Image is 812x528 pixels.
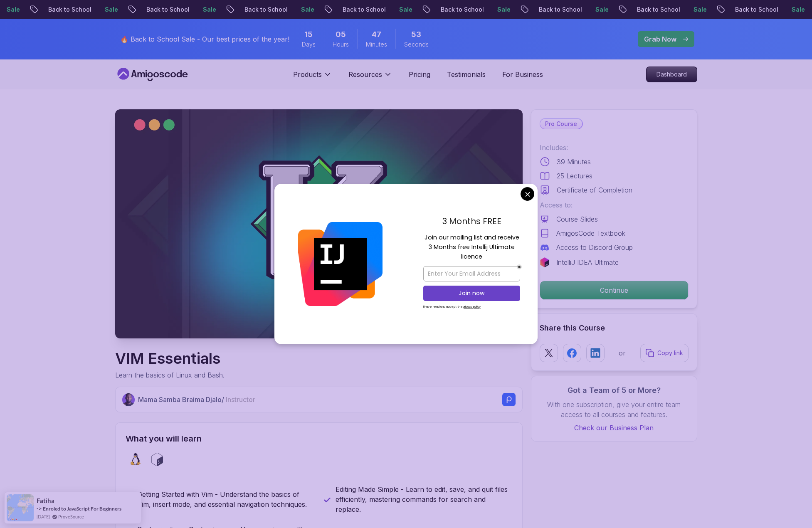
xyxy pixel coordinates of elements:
[502,69,543,79] a: For Business
[120,34,289,44] p: 🔥 Back to School Sale - Our best prices of the year!
[556,228,625,238] p: AmigosCode Textbook
[302,40,316,49] span: Days
[485,5,512,14] p: Sale
[134,5,191,14] p: Back to School
[304,29,313,40] span: 15 Days
[93,5,119,14] p: Sale
[138,395,255,405] p: Mama Samba Braima Djalo /
[647,67,697,82] p: Dashboard
[191,5,217,14] p: Sale
[583,5,610,14] p: Sale
[411,29,421,40] span: 53 Seconds
[540,385,689,396] h3: Got a Team of 5 or More?
[619,348,626,358] p: or
[293,69,322,79] p: Products
[43,506,121,512] a: Enroled to JavaScript For Beginners
[723,5,780,14] p: Back to School
[331,5,387,14] p: Back to School
[644,34,676,44] p: Grab Now
[556,214,598,224] p: Course Slides
[336,484,512,514] p: Editing Made Simple - Learn to edit, save, and quit files efficiently, mastering commands for sea...
[404,40,429,49] span: Seconds
[557,157,591,167] p: 39 Minutes
[115,109,523,338] img: vim-essentials_thumbnail
[540,200,689,210] p: Access to:
[556,257,619,267] p: IntelliJ IDEA Ultimate
[540,322,689,334] h2: Share this Course
[226,395,255,404] span: Instructor
[556,242,633,252] p: Access to Discord Group
[336,29,346,40] span: 5 Hours
[372,29,381,40] span: 47 Minutes
[527,5,583,14] p: Back to School
[657,349,683,357] p: Copy link
[58,513,84,520] a: ProveSource
[37,497,54,504] span: Fatiha
[348,69,382,79] p: Resources
[540,281,688,299] p: Continue
[447,69,486,79] a: Testimonials
[232,5,289,14] p: Back to School
[37,505,42,512] span: ->
[7,494,34,521] img: provesource social proof notification image
[540,143,689,153] p: Includes:
[540,281,689,300] button: Continue
[557,185,632,195] p: Certificate of Completion
[540,257,550,267] img: jetbrains logo
[409,69,430,79] a: Pricing
[151,453,164,466] img: bash logo
[122,393,135,406] img: Nelson Djalo
[540,119,582,129] p: Pro Course
[115,370,225,380] p: Learn the basics of Linux and Bash.
[348,69,392,86] button: Resources
[557,171,592,181] p: 25 Lectures
[289,5,316,14] p: Sale
[540,400,689,419] p: With one subscription, give your entire team access to all courses and features.
[37,513,50,520] span: [DATE]
[137,489,314,509] p: Getting Started with Vim - Understand the basics of Vim, insert mode, and essential navigation te...
[115,350,225,367] h1: VIM Essentials
[681,5,708,14] p: Sale
[429,5,485,14] p: Back to School
[387,5,414,14] p: Sale
[293,69,332,86] button: Products
[625,5,681,14] p: Back to School
[646,67,697,82] a: Dashboard
[333,40,349,49] span: Hours
[36,5,93,14] p: Back to School
[366,40,387,49] span: Minutes
[126,433,512,444] h2: What you will learn
[780,5,806,14] p: Sale
[540,423,689,433] a: Check our Business Plan
[640,344,689,362] button: Copy link
[129,453,142,466] img: linux logo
